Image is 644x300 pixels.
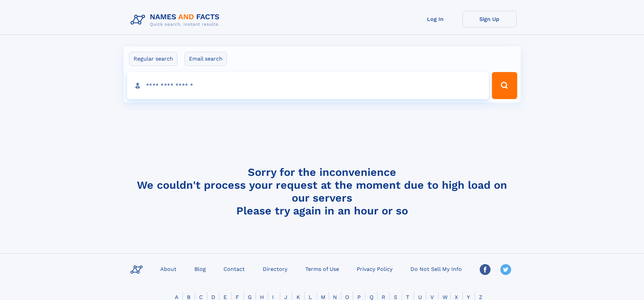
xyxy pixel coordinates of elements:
label: Regular search [129,52,177,66]
a: Blog [192,264,209,274]
a: Directory [260,264,290,274]
a: Terms of Use [303,264,342,274]
h4: Sorry for the inconvenience We couldn't process your request at the moment due to high load on ou... [128,166,517,217]
a: Do Not Sell My Info [408,264,464,274]
a: About [158,264,179,274]
img: Twitter [500,264,511,275]
a: Log In [408,11,462,27]
a: Sign Up [462,11,517,27]
button: Search Button [492,72,517,99]
a: Privacy Policy [354,264,395,274]
img: Logo Names and Facts [128,11,225,29]
img: Facebook [480,264,491,275]
input: search input [127,72,489,99]
label: Email search [185,52,227,66]
a: Contact [221,264,247,274]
